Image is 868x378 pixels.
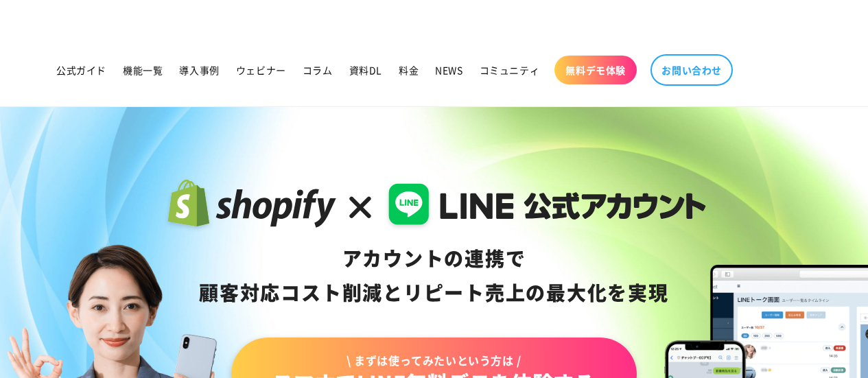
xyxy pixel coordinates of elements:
span: 資料DL [349,64,382,76]
span: NEWS [435,64,462,76]
a: コラム [294,56,341,84]
a: 公式ガイド [48,56,115,84]
span: \ まずは使ってみたいという方は / [272,353,595,368]
a: コミュニティ [471,56,548,84]
span: 無料デモ体験 [565,64,626,76]
span: 料金 [399,64,419,76]
a: 導入事例 [171,56,227,84]
span: ウェビナー [236,64,286,76]
a: お問い合わせ [650,54,733,86]
a: ウェビナー [228,56,294,84]
span: コミュニティ [480,64,540,76]
span: 導入事例 [179,64,219,76]
a: 機能一覧 [115,56,171,84]
span: 公式ガイド [56,64,106,76]
span: お問い合わせ [661,64,722,76]
div: アカウントの連携で 顧客対応コスト削減と リピート売上の 最大化を実現 [162,241,706,310]
span: 機能一覧 [123,64,163,76]
span: コラム [303,64,333,76]
a: 無料デモ体験 [554,56,637,84]
a: NEWS [427,56,471,84]
a: 料金 [390,56,427,84]
a: 資料DL [341,56,390,84]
